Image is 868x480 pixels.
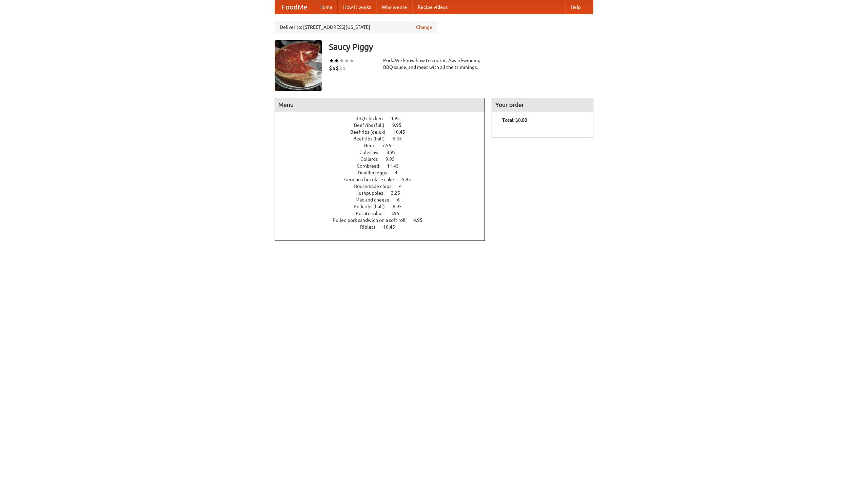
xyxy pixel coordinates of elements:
span: Beef ribs (full) [354,122,391,128]
li: $ [336,64,339,72]
span: 7.55 [382,143,398,148]
div: Pork. We know how to cook it. Award-winning BBQ sauce, and meat with all the trimmings. [383,57,485,71]
span: 4.95 [391,116,407,121]
a: Beef ribs (half) 6.45 [353,136,414,141]
span: Beer [364,143,381,148]
span: 9.95 [386,156,401,162]
a: Home [314,0,338,14]
li: ★ [344,57,349,64]
span: Pulled pork sandwich on a soft roll [333,217,412,223]
a: Recipe videos [412,0,453,14]
a: German chocolate cake 5.95 [344,177,423,182]
span: Cornbread [357,163,386,169]
li: $ [332,64,336,72]
h4: Your order [492,98,593,112]
span: 8.95 [387,150,402,155]
a: Beef ribs (delux) 10.45 [350,129,418,135]
span: 6 [397,197,407,203]
span: 3.95 [390,211,406,216]
span: Hushpuppies [355,190,390,196]
li: $ [329,64,332,72]
span: 9.95 [392,122,408,128]
span: 4.95 [413,217,429,223]
img: angular.jpg [275,40,322,91]
li: ★ [339,57,344,64]
a: Beer 7.55 [364,143,404,148]
span: 4 [399,184,409,189]
a: How it works [338,0,376,14]
span: Collards [360,156,384,162]
span: German chocolate cake [344,177,401,182]
span: Beef ribs (delux) [350,129,392,135]
a: Collards 9.95 [360,156,407,162]
a: Beef ribs (full) 9.95 [354,122,414,128]
span: 3.25 [391,190,407,196]
a: Housemade chips 4 [354,184,414,189]
a: Pulled pork sandwich on a soft roll 4.95 [333,217,435,223]
a: BBQ chicken 4.95 [355,116,412,121]
a: Coleslaw 8.95 [359,150,408,155]
h4: Menu [275,98,485,112]
span: 6.45 [393,136,409,141]
span: 4 [395,170,404,175]
a: Who we are [376,0,412,14]
h3: Saucy Piggy [329,40,593,54]
a: Pork ribs (half) 6.95 [354,204,414,209]
a: Potato salad 3.95 [356,211,412,216]
span: Mac and cheese [355,197,396,203]
span: Housemade chips [354,184,398,189]
a: Devilled eggs 4 [358,170,410,175]
a: FoodMe [275,0,314,14]
span: Potato salad [356,211,389,216]
span: 10.45 [383,224,402,230]
span: Riblets [360,224,382,230]
span: Pork ribs (half) [354,204,392,209]
span: Coleslaw [359,150,386,155]
a: Help [565,0,586,14]
div: Deliver to: [STREET_ADDRESS][US_STATE] [275,21,437,33]
span: 10.45 [393,129,412,135]
span: BBQ chicken [355,116,390,121]
li: $ [342,64,346,72]
b: Total: $0.00 [502,117,527,123]
li: ★ [329,57,334,64]
span: Devilled eggs [358,170,394,175]
a: Cornbread 11.45 [357,163,411,169]
span: Beef ribs (half) [353,136,392,141]
span: 11.45 [387,163,406,169]
li: ★ [334,57,339,64]
a: Change [416,24,432,31]
a: Riblets 10.45 [360,224,408,230]
a: Hushpuppies 3.25 [355,190,413,196]
span: 6.95 [393,204,409,209]
li: $ [339,64,342,72]
a: Mac and cheese 6 [355,197,412,203]
li: ★ [349,57,354,64]
span: 5.95 [402,177,418,182]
